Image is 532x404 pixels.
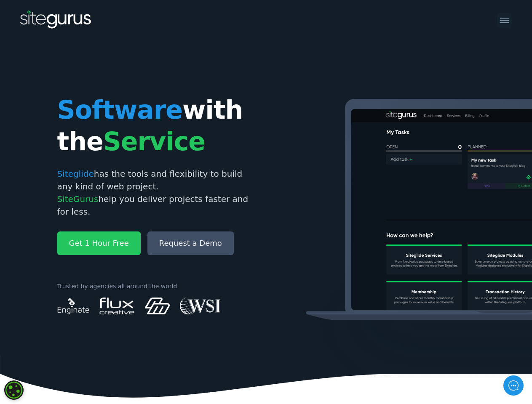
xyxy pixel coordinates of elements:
[13,13,61,27] img: Company Logo
[57,194,99,204] span: SiteGurus
[13,51,156,65] h1: Hello there!
[54,100,101,107] span: New conversation
[4,380,24,400] div: Cookie consent button
[13,95,155,112] button: New conversation
[147,231,234,255] a: Request a Demo
[57,167,259,218] p: has the tools and flexibility to build any kind of web project. help you deliver projects faster ...
[57,95,182,125] span: Software
[13,66,156,80] h2: How can we help?
[57,169,94,179] span: Siteglide
[503,375,524,396] iframe: gist-messenger-bubble-iframe
[103,127,205,156] span: Service
[57,94,259,157] h1: with the
[57,282,259,291] p: Trusted by agencies all around the world
[20,10,92,30] img: SiteGurus Logo
[57,231,141,255] a: Get 1 Hour Free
